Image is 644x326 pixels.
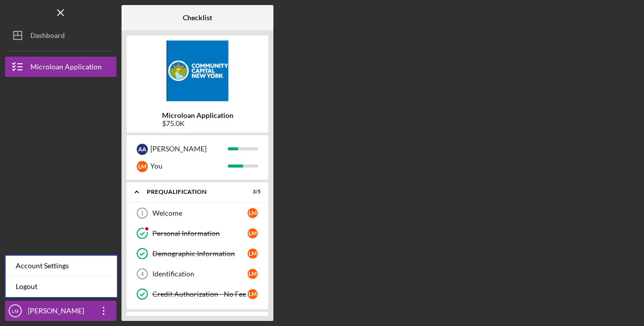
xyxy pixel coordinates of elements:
[132,223,263,243] a: Personal InformationLM
[25,301,91,323] div: [PERSON_NAME]
[152,229,248,237] div: Personal Information
[248,249,258,259] div: L M
[132,264,263,284] a: 4IdentificationLM
[6,276,117,297] a: Logout
[150,157,228,175] div: You
[147,189,235,195] div: Prequalification
[132,203,263,223] a: 1WelcomeLM
[5,25,116,46] button: Dashboard
[141,210,144,216] tspan: 1
[137,161,148,172] div: L M
[152,209,248,217] div: Welcome
[152,290,248,298] div: Credit Authorization - No Fee
[183,14,212,22] b: Checklist
[248,289,258,299] div: L M
[152,250,248,258] div: Demographic Information
[132,243,263,264] a: Demographic InformationLM
[162,111,233,119] b: Microloan Application
[141,271,144,277] tspan: 4
[132,284,263,304] a: Credit Authorization - No FeeLM
[248,269,258,279] div: L M
[150,140,228,157] div: [PERSON_NAME]
[6,256,117,276] div: Account Settings
[30,25,65,48] div: Dashboard
[12,308,18,314] text: LM
[243,189,261,195] div: 3 / 5
[5,57,116,77] button: Microloan Application
[152,270,248,278] div: Identification
[30,57,102,79] div: Microloan Application
[137,144,148,155] div: A A
[248,228,258,238] div: L M
[127,40,268,101] img: Product logo
[248,208,258,218] div: L M
[162,119,233,128] div: $75.0K
[5,301,116,321] button: LM[PERSON_NAME]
